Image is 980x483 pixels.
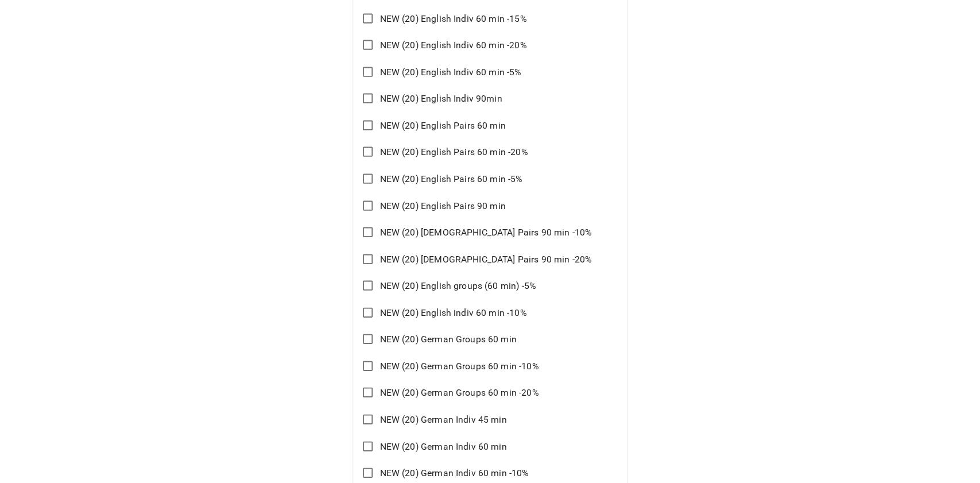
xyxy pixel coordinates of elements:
span: NEW (20) [DEMOGRAPHIC_DATA] Pairs 90 min -20% [379,253,592,266]
span: NEW (20) English Indiv 60 min -5% [379,65,521,79]
span: NEW (20) German Indiv 60 min [379,440,506,454]
span: NEW (20) English Indiv 60 min -15% [379,12,526,26]
span: NEW (20) [DEMOGRAPHIC_DATA] Pairs 90 min -10% [379,226,592,239]
span: NEW (20) German Indiv 45 min [379,413,506,427]
span: NEW (20) English Indiv 90min [379,92,502,106]
span: NEW (20) English Pairs 60 min -20% [379,145,528,159]
span: NEW (20) English Indiv 60 min -20% [379,38,526,52]
span: NEW (20) English Pairs 90 min [379,199,505,213]
span: NEW (20) English Pairs 60 min [379,119,505,133]
span: NEW (20) German Groups 60 min -20% [379,386,539,400]
span: NEW (20) English groups (60 min) -5% [379,279,536,293]
span: NEW (20) German Groups 60 min [379,333,516,346]
span: NEW (20) German Indiv 60 min -10% [379,466,529,480]
span: NEW (20) English indiv 60 min -10% [379,306,526,320]
span: NEW (20) German Groups 60 min -10% [379,360,539,373]
span: NEW (20) English Pairs 60 min -5% [379,172,522,186]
